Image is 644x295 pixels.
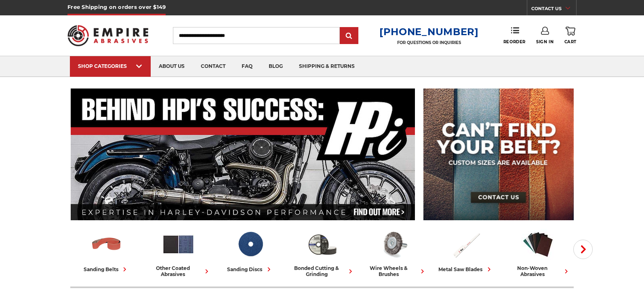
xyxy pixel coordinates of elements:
div: SHOP CATEGORIES [78,63,143,69]
button: Next [573,240,593,259]
a: wire wheels & brushes [361,228,427,277]
div: sanding belts [84,265,129,274]
a: sanding belts [74,228,139,274]
div: metal saw blades [439,265,493,274]
div: sanding discs [227,265,273,274]
img: Sanding Belts [90,228,123,261]
a: contact [193,56,234,77]
img: promo banner for custom belts. [423,88,574,220]
img: Wire Wheels & Brushes [377,228,411,261]
p: FOR QUESTIONS OR INQUIRIES [379,40,479,45]
img: Banner for an interview featuring Horsepower Inc who makes Harley performance upgrades featured o... [71,88,415,220]
a: faq [234,56,261,77]
a: other coated abrasives [145,228,211,277]
div: other coated abrasives [145,265,211,277]
a: CONTACT US [531,4,576,15]
a: about us [151,56,193,77]
input: Submit [341,28,357,44]
div: wire wheels & brushes [361,265,427,277]
span: Cart [564,39,577,44]
div: non-woven abrasives [505,265,570,277]
img: Empire Abrasives [67,20,148,51]
img: Bonded Cutting & Grinding [305,228,339,261]
a: sanding discs [217,228,283,274]
img: Sanding Discs [234,228,267,261]
a: metal saw blades [433,228,499,274]
a: blog [261,56,291,77]
span: Sign In [536,39,554,44]
a: bonded cutting & grinding [289,228,355,277]
img: Other Coated Abrasives [162,228,195,261]
a: Reorder [503,27,526,44]
img: Non-woven Abrasives [521,228,555,261]
span: Reorder [503,39,526,44]
a: Cart [564,27,577,44]
img: Metal Saw Blades [449,228,483,261]
a: non-woven abrasives [505,228,570,277]
a: shipping & returns [291,56,363,77]
a: [PHONE_NUMBER] [379,26,479,38]
div: bonded cutting & grinding [289,265,355,277]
